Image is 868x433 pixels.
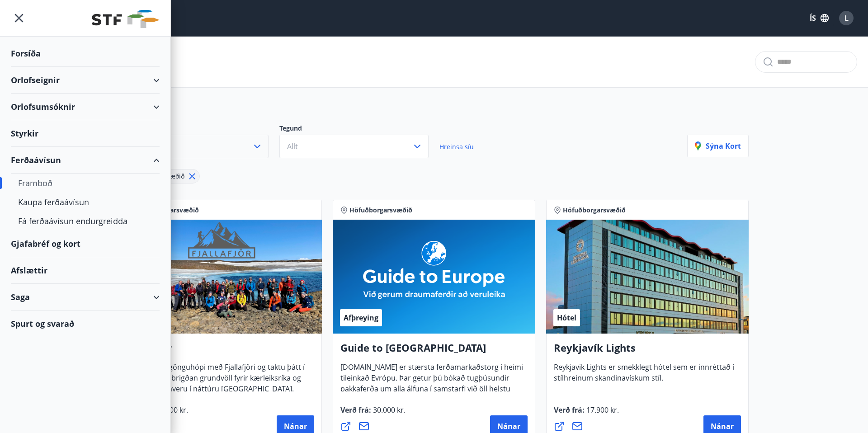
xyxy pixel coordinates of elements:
[284,421,307,431] span: Nánar
[687,135,749,157] button: Sýna kort
[349,206,412,215] span: Höfuðborgarsvæðið
[11,120,160,147] div: Styrkir
[11,10,27,26] button: menu
[371,405,406,415] span: 30.000 kr.
[844,13,849,23] span: L
[340,362,523,423] span: [DOMAIN_NAME] er stærsta ferðamarkaðstorg í heimi tileinkað Evrópu. Þar getur þú bókað tugþúsundi...
[439,142,474,151] span: Hreinsa síu
[554,362,734,390] span: Reykjavik Lights er smekklegt hótel sem er innréttað í stílhreinum skandinavískum stíl.
[11,147,160,174] div: Ferðaávísun
[158,405,188,415] span: 5.500 kr.
[340,405,406,422] span: Verð frá :
[127,341,314,362] h4: Fjallafjör
[557,313,576,323] span: Hótel
[18,174,152,193] div: Framboð
[11,40,160,67] div: Forsíða
[11,94,160,120] div: Orlofsumsóknir
[554,405,619,422] span: Verð frá :
[344,313,378,323] span: Afþreying
[11,231,160,257] div: Gjafabréf og kort
[119,124,279,135] p: Svæði
[92,10,160,28] img: union_logo
[695,141,741,151] p: Sýna kort
[497,421,520,431] span: Nánar
[585,405,619,415] span: 17.900 kr.
[563,206,626,215] span: Höfuðborgarsvæðið
[835,7,857,29] button: L
[11,67,160,94] div: Orlofseignir
[711,421,734,431] span: Nánar
[340,341,528,362] h4: Guide to [GEOGRAPHIC_DATA]
[805,10,834,26] button: ÍS
[11,311,160,337] div: Spurt og svarað
[11,257,160,284] div: Afslættir
[11,284,160,311] div: Saga
[279,135,429,158] button: Allt
[127,362,305,401] span: Vertu með í gönguhópi með Fjallafjöri og taktu þátt í að skapa heilbrigðan grundvöll fyrir kærlei...
[554,341,741,362] h4: Reykjavík Lights
[279,124,439,135] p: Tegund
[18,212,152,231] div: Fá ferðaávísun endurgreidda
[287,141,298,151] span: Allt
[18,193,152,212] div: Kaupa ferðaávísun
[119,135,269,158] button: Valið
